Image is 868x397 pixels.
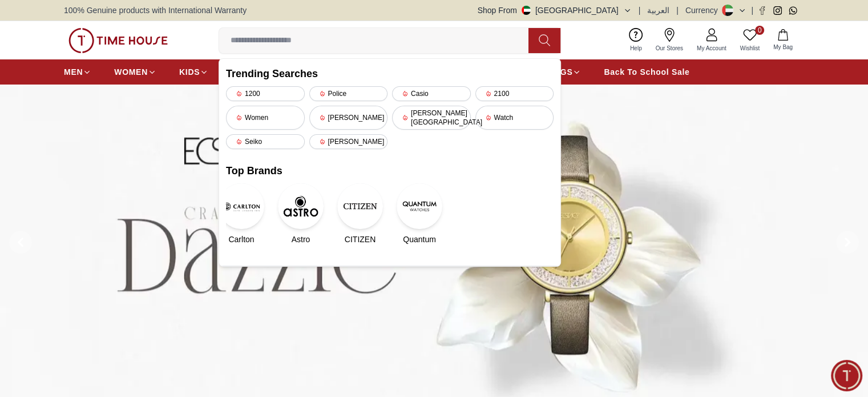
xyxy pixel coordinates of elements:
div: Currency [685,5,722,16]
span: 02:10 PM [152,111,181,118]
img: Quantum [397,183,442,229]
div: 2100 [475,86,554,101]
a: CarltonCarlton [226,183,257,245]
div: [PERSON_NAME][GEOGRAPHIC_DATA] [392,106,471,130]
span: Help [625,44,647,53]
span: | [676,5,679,16]
div: Police [309,86,388,101]
a: QuantumQuantum [404,183,435,245]
span: Exchanges [166,135,212,149]
span: New Enquiry [35,135,89,149]
span: | [751,5,753,16]
span: Hello! I'm your Time House Watches Support Assistant. How can I assist you [DATE]? [19,78,175,115]
a: Our Stores [649,26,690,55]
span: WOMEN [114,66,148,78]
img: United Arab Emirates [522,6,531,15]
a: AstroAstro [285,183,316,245]
div: Casio [392,86,471,101]
a: Whatsapp [789,6,797,15]
h2: Top Brands [226,163,554,179]
em: Back [9,9,31,31]
span: Quantum [403,234,436,245]
span: 100% Genuine products with International Warranty [64,5,247,16]
div: Exchanges [159,131,220,152]
a: Facebook [758,6,766,15]
h2: Trending Searches [226,66,554,82]
img: Astro [278,183,324,229]
button: العربية [647,5,669,16]
span: Carlton [228,234,254,245]
button: My Bag [766,27,800,54]
img: ... [68,28,168,53]
span: My Bag [769,43,797,51]
div: 1200 [226,86,305,101]
span: Nearest Store Locator [119,161,212,175]
img: CITIZEN [337,183,383,229]
textarea: We are here to help you [3,248,225,306]
div: Request a callback [124,184,220,204]
div: [PERSON_NAME] [309,134,388,149]
span: Request a callback [132,187,212,201]
div: Women [226,106,305,130]
a: CITIZENCITIZEN [345,183,376,245]
a: Back To School Sale [604,62,689,82]
span: MEN [64,66,83,78]
span: 0 [755,26,764,35]
span: CITIZEN [345,234,376,245]
a: KIDS [179,62,208,82]
span: | [639,5,641,16]
a: WOMEN [114,62,156,82]
a: Instagram [773,6,782,15]
span: Our Stores [651,44,688,53]
button: Shop From[GEOGRAPHIC_DATA] [478,5,632,16]
div: Services [102,131,153,152]
img: Carlton [219,183,264,229]
span: Astro [292,234,310,245]
div: Watch [475,106,554,130]
span: KIDS [179,66,200,78]
span: Services [110,135,146,149]
div: [PERSON_NAME] [11,56,225,68]
span: Back To School Sale [604,66,689,78]
div: New Enquiry [27,131,96,152]
div: Track your Shipment (Beta) [87,210,220,231]
div: [PERSON_NAME] [309,106,388,130]
div: Chat Widget [831,360,862,391]
div: [PERSON_NAME] [60,15,191,26]
a: MEN [64,62,91,82]
span: My Account [692,44,731,53]
span: Wishlist [736,44,764,53]
a: BAGS [548,62,581,82]
div: Seiko [226,134,305,149]
a: Help [623,26,649,55]
div: Nearest Store Locator [111,158,220,178]
a: 0Wishlist [733,26,766,55]
span: Track your Shipment (Beta) [95,214,212,227]
img: Profile picture of Zoe [35,10,54,30]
